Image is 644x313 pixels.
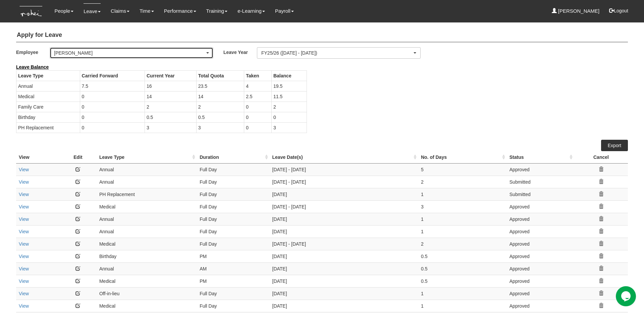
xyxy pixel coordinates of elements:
[270,151,418,164] th: Leave Date(s) : activate to sort column ascending
[271,70,307,81] th: Balance
[197,275,269,287] td: PM
[164,3,196,19] a: Performance
[97,176,197,188] td: Annual
[244,112,272,122] td: 0
[270,200,418,213] td: [DATE] - [DATE]
[19,303,29,309] a: View
[97,238,197,250] td: Medical
[270,213,418,225] td: [DATE]
[197,262,269,275] td: AM
[19,179,29,185] a: View
[244,102,272,112] td: 0
[507,238,574,250] td: Approved
[54,50,205,56] div: [PERSON_NAME]
[16,102,80,112] td: Family Care
[197,238,269,250] td: Full Day
[270,275,418,287] td: [DATE]
[507,200,574,213] td: Approved
[418,238,507,250] td: 2
[507,163,574,176] td: Approved
[270,238,418,250] td: [DATE] - [DATE]
[418,213,507,225] td: 1
[197,151,269,164] th: Duration : activate to sort column ascending
[197,176,269,188] td: Full Day
[507,275,574,287] td: Approved
[16,151,59,164] th: View
[270,262,418,275] td: [DATE]
[80,91,145,102] td: 0
[418,250,507,262] td: 0.5
[418,176,507,188] td: 2
[271,91,307,102] td: 11.5
[196,112,244,122] td: 0.5
[97,262,197,275] td: Annual
[616,286,637,306] iframe: chat widget
[84,3,101,19] a: Leave
[418,275,507,287] td: 0.5
[196,70,244,81] th: Total Quota
[97,225,197,238] td: Annual
[418,287,507,300] td: 1
[261,50,412,56] div: FY25/26 ([DATE] - [DATE])
[244,81,272,91] td: 4
[19,167,29,172] a: View
[507,151,574,164] th: Status : activate to sort column ascending
[574,151,628,164] th: Cancel
[223,47,257,57] label: Leave Year
[601,140,628,151] a: Export
[507,188,574,200] td: Submitted
[19,192,29,197] a: View
[80,122,145,133] td: 0
[418,200,507,213] td: 3
[97,151,197,164] th: Leave Type : activate to sort column ascending
[507,250,574,262] td: Approved
[145,91,196,102] td: 14
[145,122,196,133] td: 3
[196,81,244,91] td: 23.5
[270,225,418,238] td: [DATE]
[552,3,600,19] a: [PERSON_NAME]
[16,112,80,122] td: Birthday
[418,163,507,176] td: 5
[244,70,272,81] th: Taken
[196,91,244,102] td: 14
[145,81,196,91] td: 16
[197,225,269,238] td: Full Day
[50,47,213,59] button: [PERSON_NAME]
[418,262,507,275] td: 0.5
[19,216,29,222] a: View
[19,241,29,247] a: View
[507,262,574,275] td: Approved
[507,287,574,300] td: Approved
[507,213,574,225] td: Approved
[257,47,421,59] button: FY25/26 ([DATE] - [DATE])
[197,300,269,312] td: Full Day
[270,287,418,300] td: [DATE]
[97,300,197,312] td: Medical
[145,102,196,112] td: 2
[145,70,196,81] th: Current Year
[197,200,269,213] td: Full Day
[271,102,307,112] td: 2
[270,300,418,312] td: [DATE]
[80,112,145,122] td: 0
[271,122,307,133] td: 3
[270,188,418,200] td: [DATE]
[19,278,29,284] a: View
[206,3,228,19] a: Training
[19,204,29,209] a: View
[418,151,507,164] th: No. of Days : activate to sort column ascending
[270,250,418,262] td: [DATE]
[97,163,197,176] td: Annual
[270,163,418,176] td: [DATE] - [DATE]
[16,81,80,91] td: Annual
[140,3,154,19] a: Time
[111,3,129,19] a: Claims
[418,300,507,312] td: 1
[507,176,574,188] td: Submitted
[507,225,574,238] td: Approved
[145,112,196,122] td: 0.5
[19,291,29,296] a: View
[80,102,145,112] td: 0
[237,3,265,19] a: e-Learning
